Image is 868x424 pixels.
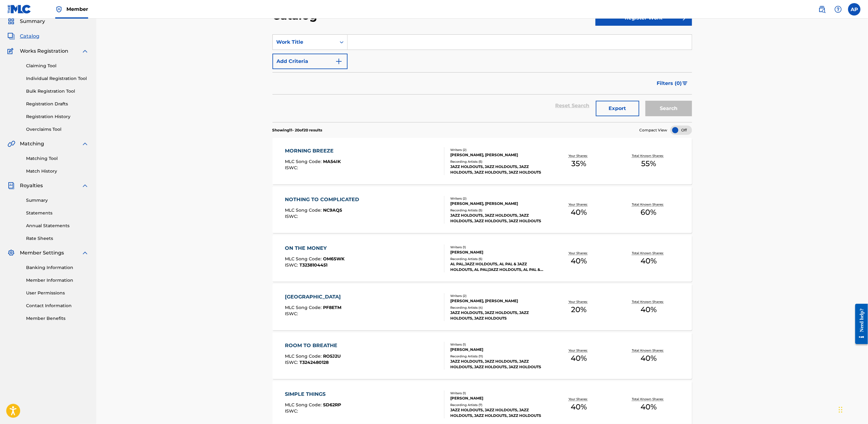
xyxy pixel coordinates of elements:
img: MLC Logo [7,5,31,14]
p: Total Known Shares: [632,299,665,304]
div: User Menu [848,3,861,15]
a: CatalogCatalog [7,33,39,40]
a: ON THE MONEYMLC Song Code:OM6SWKISWC:T3238104451Writers (1)[PERSON_NAME]Recording Artists (5)AL P... [272,235,692,282]
div: [GEOGRAPHIC_DATA] [285,293,344,301]
span: 40 % [571,353,587,364]
button: Filters (0) [653,76,692,91]
a: NOTHING TO COMPLICATEDMLC Song Code:NC9AQ5ISWC:Writers (2)[PERSON_NAME], [PERSON_NAME]Recording A... [272,187,692,233]
span: PF8ETM [323,305,341,310]
div: Recording Artists ( 11 ) [450,354,544,359]
span: 40 % [641,304,657,315]
img: 9d2ae6d4665cec9f34b9.svg [335,58,343,65]
div: JAZZ HOLDOUTS, JAZZ HOLDOUTS, JAZZ HOLDOUTS, JAZZ HOLDOUTS, JAZZ HOLDOUTS [450,359,544,370]
div: JAZZ HOLDOUTS, JAZZ HOLDOUTS, JAZZ HOLDOUTS, JAZZ HOLDOUTS [450,310,544,321]
span: Works Registration [20,47,68,55]
p: Showing 11 - 20 of 20 results [272,127,322,133]
span: 40 % [641,353,657,364]
a: User Permissions [26,290,89,296]
div: AL PAL,JAZZ HOLDOUTS, AL PAL & JAZZ HOLDOUTS, AL PAL|JAZZ HOLDOUTS, AL PAL & JAZZ HOLDOUTS, AL PAL [450,261,544,272]
div: Recording Artists ( 5 ) [450,257,544,261]
p: Total Known Shares: [632,397,665,401]
span: Member [66,6,88,13]
img: Member Settings [7,249,15,257]
span: MLC Song Code : [285,353,323,359]
span: Catalog [20,33,39,40]
div: Recording Artists ( 7 ) [450,403,544,407]
a: MORNING BREEZEMLC Song Code:MA54IKISWC:Writers (2)[PERSON_NAME], [PERSON_NAME]Recording Artists (... [272,138,692,184]
span: RO5J2U [323,353,341,359]
div: Writers ( 1 ) [450,342,544,347]
span: NC9AQ5 [323,207,342,213]
form: Search Form [272,34,692,122]
p: Your Shares: [569,153,589,158]
span: MLC Song Code : [285,207,323,213]
span: 20 % [571,304,587,315]
img: Catalog [7,33,15,40]
iframe: Resource Center [851,299,868,349]
img: filter [682,82,688,85]
span: ISWC : [285,214,299,219]
div: [PERSON_NAME] [450,250,544,255]
a: Banking Information [26,264,89,271]
div: ON THE MONEY [285,245,344,252]
img: expand [81,249,89,257]
button: Export [596,101,639,116]
a: Claiming Tool [26,63,89,69]
a: Individual Registration Tool [26,75,89,82]
div: Work Title [277,38,332,46]
a: Match History [26,168,89,174]
a: [GEOGRAPHIC_DATA]MLC Song Code:PF8ETMISWC:Writers (2)[PERSON_NAME], [PERSON_NAME]Recording Artist... [272,284,692,330]
span: 40 % [641,255,657,267]
div: Drag [839,400,843,419]
a: ROOM TO BREATHEMLC Song Code:RO5J2UISWC:T3242480128Writers (1)[PERSON_NAME]Recording Artists (11)... [272,333,692,379]
img: expand [81,47,89,55]
div: Writers ( 2 ) [450,148,544,152]
a: Bulk Registration Tool [26,88,89,95]
img: expand [81,140,89,148]
span: ISWC : [285,311,299,316]
p: Your Shares: [569,251,589,255]
div: [PERSON_NAME] [450,347,544,352]
a: Contact Information [26,303,89,309]
a: Rate Sheets [26,235,89,242]
div: Writers ( 2 ) [450,196,544,201]
div: Writers ( 1 ) [450,245,544,250]
p: Total Known Shares: [632,153,665,158]
span: 60 % [641,207,657,218]
div: Help [832,3,844,15]
p: Your Shares: [569,348,589,353]
img: Top Rightsholder [55,6,63,13]
div: Recording Artists ( 5 ) [450,208,544,213]
a: Matching Tool [26,155,89,162]
a: Summary [26,197,89,204]
span: MLC Song Code : [285,402,323,408]
span: ISWC : [285,165,299,170]
span: ISWC : [285,360,299,365]
div: JAZZ HOLDOUTS, JAZZ HOLDOUTS, JAZZ HOLDOUTS, JAZZ HOLDOUTS, JAZZ HOLDOUTS [450,407,544,418]
div: MORNING BREEZE [285,147,341,155]
a: Annual Statements [26,223,89,229]
div: [PERSON_NAME], [PERSON_NAME] [450,298,544,304]
div: ROOM TO BREATHE [285,342,341,349]
span: OM6SWK [323,256,344,262]
span: MLC Song Code : [285,256,323,262]
div: [PERSON_NAME], [PERSON_NAME] [450,152,544,158]
img: Royalties [7,182,15,189]
iframe: Chat Widget [837,394,868,424]
a: Statements [26,210,89,216]
a: Member Benefits [26,315,89,322]
span: MLC Song Code : [285,305,323,310]
span: Filters ( 0 ) [657,80,682,87]
span: 40 % [571,401,587,413]
span: 35 % [571,158,586,169]
div: Recording Artists ( 4 ) [450,305,544,310]
p: Your Shares: [569,299,589,304]
img: expand [81,182,89,189]
div: JAZZ HOLDOUTS, JAZZ HOLDOUTS, JAZZ HOLDOUTS, JAZZ HOLDOUTS, JAZZ HOLDOUTS [450,213,544,224]
div: Writers ( 1 ) [450,391,544,395]
span: 40 % [571,255,587,267]
span: MA54IK [323,159,341,164]
a: Public Search [816,3,828,15]
div: JAZZ HOLDOUTS, JAZZ HOLDOUTS, JAZZ HOLDOUTS, JAZZ HOLDOUTS, JAZZ HOLDOUTS [450,164,544,175]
